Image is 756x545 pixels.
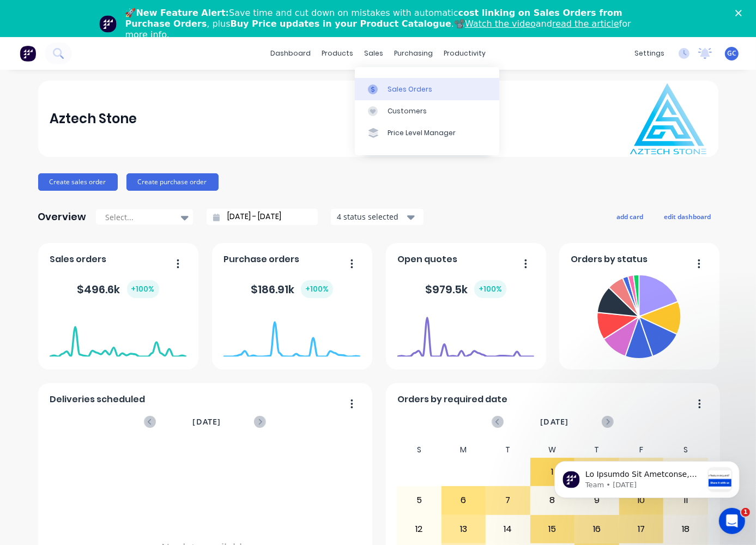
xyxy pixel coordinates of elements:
[438,45,491,62] div: productivity
[610,209,651,223] button: add card
[389,45,438,62] div: purchasing
[531,458,574,486] div: 1
[388,84,432,94] div: Sales Orders
[575,516,619,543] div: 16
[355,100,499,122] a: Customers
[741,508,750,517] span: 1
[530,442,575,458] div: W
[20,45,36,62] img: Factory
[231,19,451,29] b: Buy Price updates in your Product Catalogue
[735,10,746,16] div: Close
[125,8,640,40] div: 🚀 Save time and cut down on mistakes with automatic , plus .📽️ and for more info.
[355,78,499,100] a: Sales Orders
[355,122,499,144] a: Price Level Manager
[540,416,568,428] span: [DATE]
[727,49,736,58] span: GC
[531,516,574,543] div: 15
[337,211,406,222] div: 4 status selected
[397,393,507,406] span: Orders by required date
[38,206,87,228] div: Overview
[136,8,229,18] b: New Feature Alert:
[664,516,707,543] div: 18
[359,45,389,62] div: sales
[125,8,622,29] b: cost linking on Sales Orders from Purchase Orders
[486,442,530,458] div: T
[126,173,219,191] button: Create purchase order
[442,516,486,543] div: 13
[192,416,221,428] span: [DATE]
[620,516,663,543] div: 17
[99,15,117,33] img: Profile image for Team
[474,280,506,298] div: + 100 %
[465,19,536,29] a: Watch the video
[630,83,706,154] img: Aztech Stone
[77,280,159,298] div: $ 496.6k
[552,19,619,29] a: read the article
[441,442,486,458] div: M
[571,253,648,266] span: Orders by status
[531,487,574,514] div: 8
[50,108,137,130] div: Aztech Stone
[38,173,118,191] button: Create sales order
[50,253,106,266] span: Sales orders
[388,106,427,116] div: Customers
[657,209,718,223] button: edit dashboard
[538,439,756,516] iframe: Intercom notifications message
[425,280,506,298] div: $ 979.5k
[397,487,441,514] div: 5
[265,45,316,62] a: dashboard
[251,280,333,298] div: $ 186.91k
[331,209,424,225] button: 4 status selected
[486,487,530,514] div: 7
[486,516,530,543] div: 14
[397,442,441,458] div: S
[47,41,165,51] p: Message from Team, sent 2w ago
[301,280,333,298] div: + 100 %
[127,280,159,298] div: + 100 %
[629,45,670,62] div: settings
[397,253,457,266] span: Open quotes
[223,253,299,266] span: Purchase orders
[442,487,486,514] div: 6
[719,508,745,534] iframe: Intercom live chat
[397,516,441,543] div: 12
[388,128,456,138] div: Price Level Manager
[316,45,359,62] div: products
